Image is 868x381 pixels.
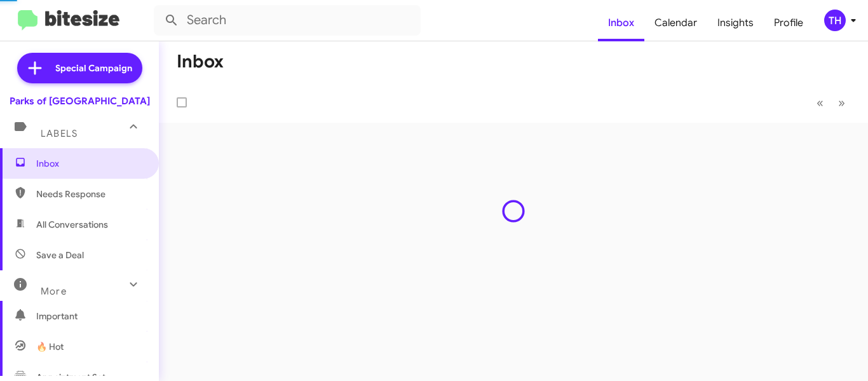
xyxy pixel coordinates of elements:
div: Parks of [GEOGRAPHIC_DATA] [10,95,150,107]
span: 🔥 Hot [36,340,64,353]
button: Next [831,90,853,116]
a: Calendar [644,4,707,41]
a: Inbox [598,4,644,41]
button: Previous [809,90,831,116]
a: Special Campaign [17,53,142,83]
span: « [817,95,824,111]
input: Search [154,5,421,36]
a: Insights [707,4,764,41]
a: Profile [764,4,813,41]
span: Important [36,310,144,322]
span: More [41,286,67,297]
nav: Page navigation example [810,90,853,116]
span: Labels [41,128,78,139]
span: Needs Response [36,188,144,200]
span: All Conversations [36,218,108,231]
div: TH [824,10,846,31]
span: » [838,95,845,111]
h1: Inbox [177,52,224,72]
button: TH [813,10,854,31]
span: Save a Deal [36,249,84,261]
span: Inbox [36,157,144,170]
span: Special Campaign [55,62,132,74]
